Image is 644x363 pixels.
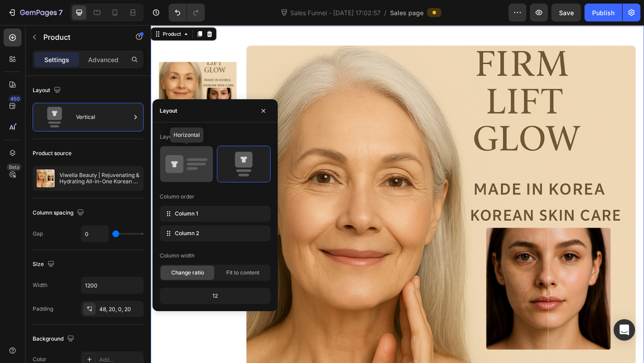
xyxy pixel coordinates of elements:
[288,8,382,17] span: Sales Funnel - [DATE] 17:02:57
[8,95,21,102] div: 450
[161,290,269,302] div: 12
[169,4,205,21] div: Undo/Redo
[88,55,119,64] p: Advanced
[33,305,53,313] div: Padding
[384,8,386,17] span: /
[160,107,177,115] div: Layout
[44,55,69,64] p: Settings
[33,281,47,289] div: Width
[390,8,424,17] span: Sales page
[175,229,199,237] span: Column 2
[175,210,198,218] span: Column 1
[33,333,76,345] div: Background
[151,25,644,363] iframe: Design area
[160,133,177,141] div: Layout
[33,230,43,238] div: Gap
[592,8,614,17] div: Publish
[33,84,63,97] div: Layout
[160,252,195,260] div: Column width
[99,305,141,313] div: 48, 20, 0, 20
[33,207,86,219] div: Column spacing
[4,4,67,21] button: 7
[33,258,56,270] div: Size
[43,32,119,42] p: Product
[81,277,143,293] input: Auto
[551,4,581,21] button: Save
[33,149,72,157] div: Product source
[171,269,204,277] span: Change ratio
[59,7,63,18] p: 7
[226,269,259,277] span: Fit to content
[76,107,131,127] div: Vertical
[160,193,195,201] div: Column order
[59,172,140,185] p: Viwella Beauty | Rejuvenating & Hydrating All-in-One Korean Skincare
[7,164,21,171] div: Beta
[37,169,55,187] img: product feature img
[614,319,635,341] div: Open Intercom Messenger
[559,9,574,17] span: Save
[81,226,108,242] input: Auto
[585,4,622,21] button: Publish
